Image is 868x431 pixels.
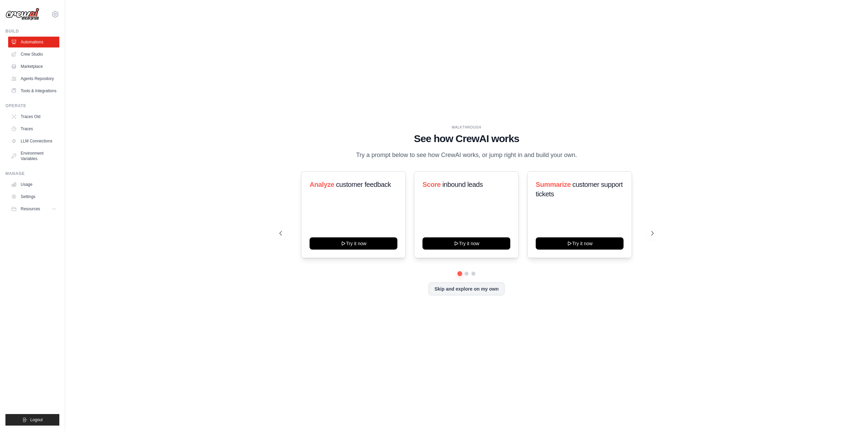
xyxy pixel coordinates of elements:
div: WALKTHROUGH [279,125,654,130]
button: Skip and explore on my own [429,282,504,295]
div: Manage [5,171,59,176]
a: Usage [8,179,59,190]
span: Summarize [536,181,571,188]
a: LLM Connections [8,136,59,146]
button: Try it now [422,237,510,250]
p: Try a prompt below to see how CrewAI works, or jump right in and build your own. [353,150,580,160]
span: Analyze [310,181,334,188]
span: inbound leads [442,181,483,188]
div: Operate [5,103,59,109]
a: Traces Old [8,111,59,122]
div: Build [5,28,59,34]
button: Logout [5,414,59,426]
img: Logo [5,8,39,21]
span: customer support tickets [536,181,623,198]
a: Tools & Integrations [8,85,59,96]
a: Traces [8,123,59,134]
button: Try it now [310,237,397,250]
span: Score [422,181,441,188]
span: customer feedback [336,181,391,188]
span: Logout [30,417,43,423]
button: Try it now [536,237,624,250]
h1: See how CrewAI works [279,133,654,145]
a: Agents Repository [8,73,59,84]
span: Resources [21,206,40,212]
a: Settings [8,191,59,202]
a: Crew Studio [8,49,59,60]
a: Marketplace [8,61,59,72]
a: Automations [8,37,59,47]
button: Resources [8,203,59,214]
a: Environment Variables [8,148,59,164]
